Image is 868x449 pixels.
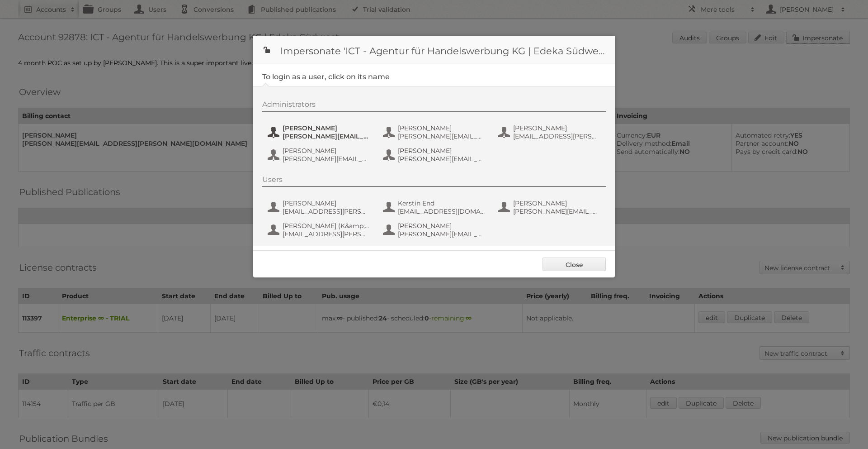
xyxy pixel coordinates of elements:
div: Users [262,175,606,187]
span: [PERSON_NAME][EMAIL_ADDRESS][PERSON_NAME][DOMAIN_NAME] [398,132,486,140]
span: [PERSON_NAME] [398,147,486,155]
span: [EMAIL_ADDRESS][PERSON_NAME][DOMAIN_NAME] [283,230,370,238]
h1: Impersonate 'ICT - Agentur für Handelswerbung KG | Edeka Südwest' [253,36,615,63]
legend: To login as a user, click on its name [262,72,390,81]
span: [PERSON_NAME] [513,124,601,132]
span: Kerstin End [398,199,486,207]
span: [PERSON_NAME] [283,147,370,155]
span: [PERSON_NAME] (K&amp;D) [283,222,370,230]
span: [PERSON_NAME] [398,222,486,230]
span: [PERSON_NAME][EMAIL_ADDRESS][PERSON_NAME][DOMAIN_NAME] [283,155,370,163]
span: [PERSON_NAME] [398,124,486,132]
div: Administrators [262,100,606,112]
button: [PERSON_NAME] [EMAIL_ADDRESS][PERSON_NAME][DOMAIN_NAME] [267,198,373,216]
span: [PERSON_NAME] [513,199,601,207]
span: [EMAIL_ADDRESS][PERSON_NAME][DOMAIN_NAME] [513,132,601,140]
span: [EMAIL_ADDRESS][PERSON_NAME][DOMAIN_NAME] [283,207,370,215]
span: [PERSON_NAME] [283,124,370,132]
span: [PERSON_NAME][EMAIL_ADDRESS][PERSON_NAME][DOMAIN_NAME] [283,132,370,140]
span: [PERSON_NAME][EMAIL_ADDRESS][PERSON_NAME][DOMAIN_NAME] [513,207,601,215]
button: Kerstin End [EMAIL_ADDRESS][DOMAIN_NAME] [382,198,488,216]
span: [PERSON_NAME][EMAIL_ADDRESS][PERSON_NAME][DOMAIN_NAME] [398,155,486,163]
button: [PERSON_NAME] [PERSON_NAME][EMAIL_ADDRESS][PERSON_NAME][DOMAIN_NAME] [382,146,488,164]
a: Close [542,258,606,271]
button: [PERSON_NAME] [PERSON_NAME][EMAIL_ADDRESS][PERSON_NAME][DOMAIN_NAME] [497,198,604,216]
button: [PERSON_NAME] [PERSON_NAME][EMAIL_ADDRESS][PERSON_NAME][DOMAIN_NAME] [382,123,488,141]
button: [PERSON_NAME] [EMAIL_ADDRESS][PERSON_NAME][DOMAIN_NAME] [497,123,604,141]
span: [PERSON_NAME] [283,199,370,207]
button: [PERSON_NAME] (K&amp;D) [EMAIL_ADDRESS][PERSON_NAME][DOMAIN_NAME] [267,221,373,239]
span: [PERSON_NAME][EMAIL_ADDRESS][PERSON_NAME][DOMAIN_NAME] [398,230,486,238]
button: [PERSON_NAME] [PERSON_NAME][EMAIL_ADDRESS][PERSON_NAME][DOMAIN_NAME] [267,146,373,164]
button: [PERSON_NAME] [PERSON_NAME][EMAIL_ADDRESS][PERSON_NAME][DOMAIN_NAME] [267,123,373,141]
span: [EMAIL_ADDRESS][DOMAIN_NAME] [398,207,486,215]
button: [PERSON_NAME] [PERSON_NAME][EMAIL_ADDRESS][PERSON_NAME][DOMAIN_NAME] [382,221,488,239]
